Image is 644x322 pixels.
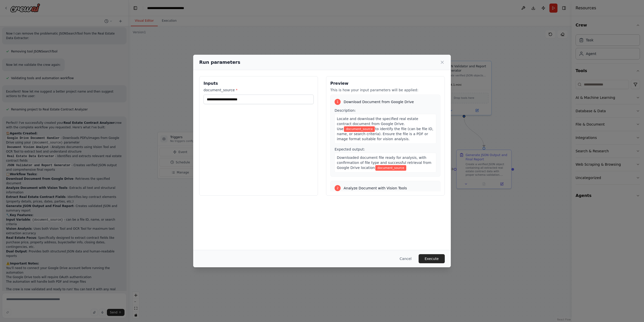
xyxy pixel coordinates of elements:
[335,108,356,112] span: Description:
[204,87,314,93] label: document_source
[330,87,440,93] p: This is how your input parameters will be applied:
[335,99,341,105] div: 1
[419,254,445,263] button: Execute
[344,186,407,191] span: Analyze Document with Vision Tools
[396,254,416,263] button: Cancel
[330,80,440,86] h3: Preview
[337,156,431,170] span: Downloaded document file ready for analysis, with confirmation of file type and successful retrie...
[335,185,341,191] div: 2
[344,99,414,104] span: Download Document from Google Drive
[337,127,433,141] span: to identify the file (can be file ID, name, or search criteria). Ensure the file is a PDF or imag...
[344,126,375,132] span: Variable: document_source
[199,59,240,66] h2: Run parameters
[204,80,314,86] h3: Inputs
[337,117,418,131] span: Locate and download the specified real estate contract document from Google Drive. Use
[375,165,406,171] span: Variable: document_source
[335,147,365,151] span: Expected output:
